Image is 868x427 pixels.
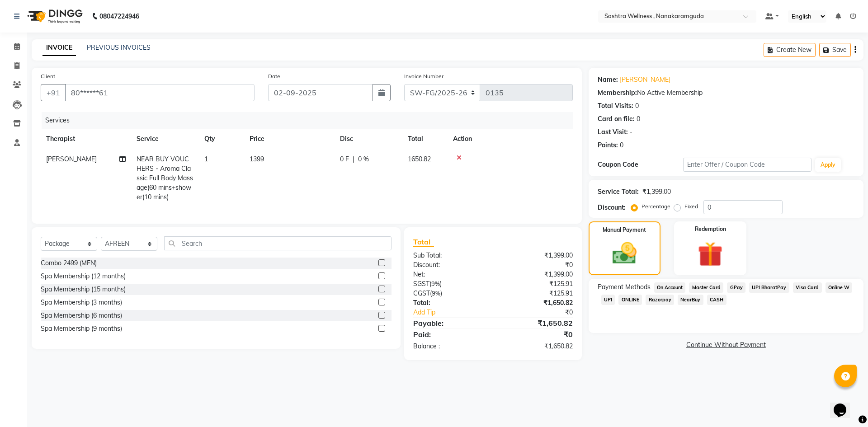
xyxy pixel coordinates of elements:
[493,298,579,308] div: ₹1,650.82
[406,279,493,289] div: ( )
[204,155,208,163] span: 1
[406,318,493,328] div: Payable:
[41,258,97,268] div: Combo 2499 (MEN)
[598,88,854,98] div: No Active Membership
[598,127,628,137] div: Last Visit:
[406,298,493,308] div: Total:
[590,340,862,350] a: Continue Without Payment
[654,282,686,293] span: On Account
[65,84,255,101] input: Search by Name/Mobile/Email/Code
[244,129,335,149] th: Price
[41,129,131,149] th: Therapist
[493,270,579,279] div: ₹1,399.00
[406,342,493,351] div: Balance :
[23,4,85,29] img: logo
[830,391,859,418] iframe: chat widget
[683,158,811,172] input: Enter Offer / Coupon Code
[41,72,55,80] label: Client
[620,75,670,84] a: [PERSON_NAME]
[678,295,703,305] span: NearBuy
[199,129,244,149] th: Qty
[689,282,723,293] span: Master Card
[413,289,430,297] span: CGST
[406,251,493,260] div: Sub Total:
[598,101,633,111] div: Total Visits:
[646,295,674,305] span: Razorpay
[684,202,698,211] label: Fixed
[406,270,493,279] div: Net:
[353,155,354,164] span: |
[493,251,579,260] div: ₹1,399.00
[406,289,493,298] div: ( )
[406,260,493,270] div: Discount:
[598,203,626,212] div: Discount:
[764,43,816,57] button: Create New
[408,155,431,163] span: 1650.82
[493,342,579,351] div: ₹1,650.82
[164,236,392,250] input: Search
[131,129,199,149] th: Service
[598,141,618,150] div: Points:
[826,282,853,293] span: Online W
[41,272,126,281] div: Spa Membership (12 months)
[493,318,579,328] div: ₹1,650.82
[41,324,122,333] div: Spa Membership (9 months)
[815,158,841,172] button: Apply
[493,329,579,340] div: ₹0
[637,114,640,124] div: 0
[598,88,637,98] div: Membership:
[406,329,493,340] div: Paid:
[137,155,193,201] span: NEAR BUY VOUCHERS - Aroma Classic Full Body Massage(60 mins+shower(10 mins)
[695,225,726,233] label: Redemption
[727,282,745,293] span: GPay
[358,155,369,164] span: 0 %
[620,141,623,150] div: 0
[642,202,670,211] label: Percentage
[99,4,139,29] b: 08047224946
[603,226,646,234] label: Manual Payment
[507,308,579,317] div: ₹0
[404,72,443,80] label: Invoice Number
[598,114,635,124] div: Card on file:
[42,112,580,129] div: Services
[707,295,726,305] span: CASH
[598,160,683,169] div: Coupon Code
[493,279,579,289] div: ₹125.91
[642,187,671,197] div: ₹1,399.00
[268,72,280,80] label: Date
[432,290,440,297] span: 9%
[340,155,349,164] span: 0 F
[42,40,76,56] a: INVOICE
[41,285,126,294] div: Spa Membership (15 months)
[749,282,789,293] span: UPI BharatPay
[402,129,448,149] th: Total
[601,295,615,305] span: UPI
[413,280,429,288] span: SGST
[690,239,731,270] img: _gift.svg
[598,187,639,197] div: Service Total:
[448,129,573,149] th: Action
[493,260,579,270] div: ₹0
[598,75,618,84] div: Name:
[46,155,97,163] span: [PERSON_NAME]
[630,127,632,137] div: -
[431,280,440,287] span: 9%
[406,308,507,317] a: Add Tip
[41,298,122,307] div: Spa Membership (3 months)
[819,43,851,57] button: Save
[413,237,434,247] span: Total
[250,155,264,163] span: 1399
[41,311,122,320] div: Spa Membership (6 months)
[335,129,402,149] th: Disc
[793,282,822,293] span: Visa Card
[41,84,66,101] button: +91
[635,101,639,111] div: 0
[493,289,579,298] div: ₹125.91
[87,43,151,52] a: PREVIOUS INVOICES
[598,282,651,292] span: Payment Methods
[605,239,644,267] img: _cash.svg
[618,295,642,305] span: ONLINE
